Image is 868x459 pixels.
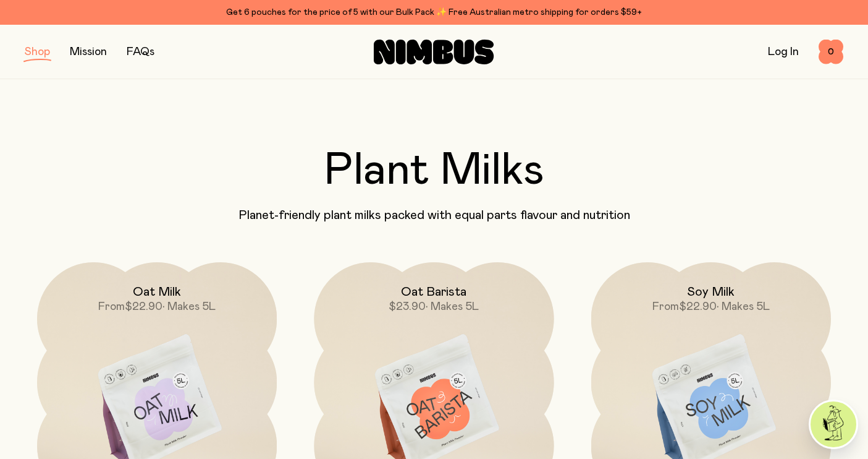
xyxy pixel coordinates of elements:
[70,46,107,58] a: Mission
[98,301,125,312] span: From
[401,285,466,299] h2: Oat Barista
[652,301,679,312] span: From
[125,301,162,312] span: $22.90
[25,148,843,193] h2: Plant Milks
[25,208,843,223] p: Planet-friendly plant milks packed with equal parts flavour and nutrition
[25,5,843,20] div: Get 6 pouches for the price of 5 with our Bulk Pack ✨ Free Australian metro shipping for orders $59+
[426,301,479,312] span: • Makes 5L
[162,301,216,312] span: • Makes 5L
[127,46,154,58] a: FAQs
[811,401,856,447] img: agent
[717,301,770,312] span: • Makes 5L
[687,285,735,299] h2: Soy Milk
[133,285,181,299] h2: Oat Milk
[768,46,799,58] a: Log In
[389,301,426,312] span: $23.90
[679,301,717,312] span: $22.90
[819,40,843,64] button: 0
